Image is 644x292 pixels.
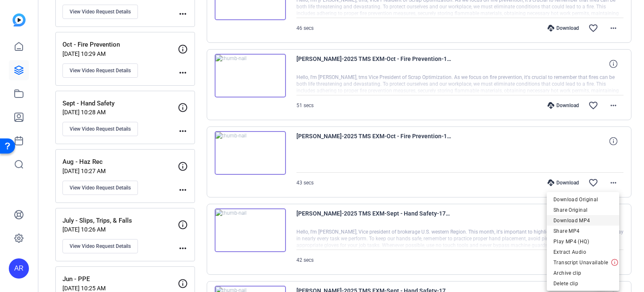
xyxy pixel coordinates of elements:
span: Extract Audio [553,247,613,257]
img: Transcribing Failed [611,257,618,268]
span: Archive clip [553,268,613,278]
span: Delete clip [553,278,613,288]
span: Download Original [553,194,613,204]
span: Share MP4 [553,226,613,236]
span: Download MP4 [553,215,613,225]
span: Share Original [553,205,613,215]
span: Transcript Unavailable [553,257,608,267]
span: Play MP4 (HQ) [553,236,613,246]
